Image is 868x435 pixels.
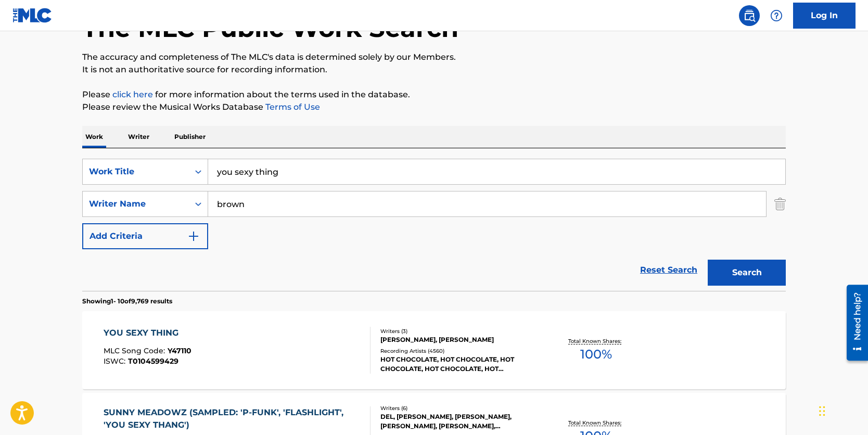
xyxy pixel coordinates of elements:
div: SUNNY MEADOWZ (SAMPLED: 'P-FUNK', 'FLASHLIGHT', 'YOU SEXY THANG') [104,406,362,431]
button: Search [708,260,786,286]
a: YOU SEXY THINGMLC Song Code:Y47110ISWC:T0104599429Writers (3)[PERSON_NAME], [PERSON_NAME]Recordin... [82,311,786,389]
form: Search Form [82,159,786,291]
div: Writer Name [89,198,183,210]
span: Y47110 [168,346,192,355]
img: help [770,9,783,22]
div: Recording Artists ( 4560 ) [380,347,538,355]
a: click here [112,89,153,99]
p: Please review the Musical Works Database [82,101,786,113]
img: MLC Logo [12,8,53,23]
p: Writer [125,126,152,148]
div: DEL, [PERSON_NAME], [PERSON_NAME], [PERSON_NAME], [PERSON_NAME], [PERSON_NAME] [380,412,538,431]
div: YOU SEXY THING [104,327,192,339]
span: ISWC : [104,356,128,366]
img: Delete Criterion [774,191,786,217]
div: Writers ( 6 ) [380,404,538,412]
p: Publisher [171,126,209,148]
div: Work Title [89,165,183,178]
div: HOT CHOCOLATE, HOT CHOCOLATE, HOT CHOCOLATE, HOT CHOCOLATE, HOT CHOCOLATE [380,355,538,374]
p: It is not an authoritative source for recording information. [82,63,786,76]
a: Terms of Use [263,102,320,112]
p: The accuracy and completeness of The MLC's data is determined solely by our Members. [82,51,786,63]
img: search [743,9,756,22]
p: Total Known Shares: [568,419,624,427]
a: Reset Search [635,259,703,282]
p: Total Known Shares: [568,337,624,345]
button: Add Criteria [82,223,208,249]
span: T0104599429 [128,356,178,366]
img: 9d2ae6d4665cec9f34b9.svg [187,230,200,242]
div: Writers ( 3 ) [380,327,538,335]
div: [PERSON_NAME], [PERSON_NAME] [380,335,538,344]
p: Please for more information about the terms used in the database. [82,88,786,101]
a: Public Search [739,5,760,26]
div: Drag [819,395,825,427]
span: MLC Song Code : [104,346,168,355]
iframe: Chat Widget [816,385,868,435]
p: Showing 1 - 10 of 9,769 results [82,297,172,306]
span: 100 % [580,345,612,364]
iframe: Resource Center [839,280,868,364]
p: Work [82,126,106,148]
a: Log In [793,3,856,29]
div: Help [766,5,787,26]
